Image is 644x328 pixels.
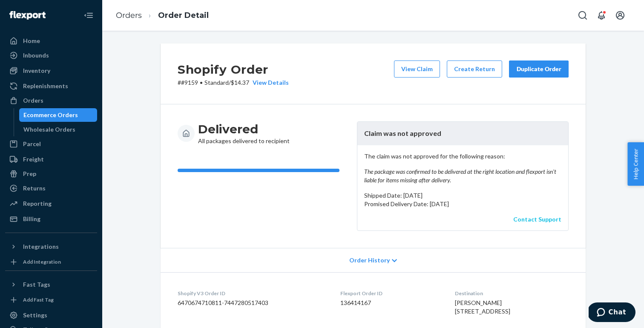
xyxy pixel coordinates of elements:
button: Open notifications [593,7,610,24]
header: Claim was not approved [357,122,568,145]
div: Replenishments [23,82,68,90]
dt: Destination [455,290,569,297]
a: Order Detail [158,11,209,20]
button: Create Return [447,60,502,78]
div: Home [23,37,40,45]
div: Inventory [23,66,50,75]
img: Flexport logo [9,11,46,20]
dd: 136414167 [340,299,441,307]
button: Close Navigation [80,7,97,24]
dt: Flexport Order ID [340,290,441,297]
a: Freight [5,152,97,166]
a: Settings [5,308,97,322]
a: Reporting [5,197,97,210]
span: [PERSON_NAME] [STREET_ADDRESS] [455,299,510,315]
div: Returns [23,184,46,193]
a: Inbounds [5,49,97,62]
a: Prep [5,167,97,181]
ol: breadcrumbs [109,3,216,28]
div: Ecommerce Orders [23,111,78,119]
div: All packages delivered to recipient [198,121,290,145]
div: Duplicate Order [516,65,561,73]
p: Promised Delivery Date: [DATE] [364,200,561,208]
h2: Shopify Order [178,60,289,78]
h3: Delivered [198,121,290,137]
button: Integrations [5,240,97,253]
a: Parcel [5,137,97,151]
div: Prep [23,170,36,178]
div: Integrations [23,242,59,251]
div: Settings [23,311,47,319]
a: Add Integration [5,257,97,267]
iframe: Opens a widget where you can chat to one of our agents [589,302,635,324]
div: Inbounds [23,51,49,60]
span: Standard [204,79,229,86]
div: Reporting [23,199,52,208]
button: Duplicate Order [509,60,569,78]
div: Wholesale Orders [23,125,75,134]
a: Add Fast Tag [5,295,97,305]
div: Add Integration [23,258,61,265]
a: Orders [116,11,142,20]
div: Parcel [23,140,41,148]
a: Home [5,34,97,48]
div: Billing [23,215,40,223]
button: View Claim [394,60,440,78]
p: Shipped Date: [DATE] [364,191,561,200]
a: Billing [5,212,97,226]
span: Order History [349,256,390,265]
dt: Shopify V3 Order ID [178,290,327,297]
button: View Details [249,78,289,87]
a: Wholesale Orders [19,123,98,136]
a: Inventory [5,64,97,78]
a: Replenishments [5,79,97,93]
button: Help Center [627,142,644,186]
button: Open account menu [612,7,629,24]
div: Fast Tags [23,280,50,289]
a: Contact Support [513,216,561,223]
a: Orders [5,94,97,107]
p: # #9159 / $14.37 [178,78,289,87]
div: Freight [23,155,44,164]
span: • [200,79,203,86]
button: Fast Tags [5,278,97,291]
button: Open Search Box [574,7,591,24]
div: Orders [23,96,43,105]
em: The package was confirmed to be delivered at the right location and flexport isn't liable for ite... [364,167,561,184]
dd: 6470674710811-7447280517403 [178,299,327,307]
p: The claim was not approved for the following reason: [364,152,561,184]
a: Returns [5,181,97,195]
a: Ecommerce Orders [19,108,98,122]
div: Add Fast Tag [23,296,54,303]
